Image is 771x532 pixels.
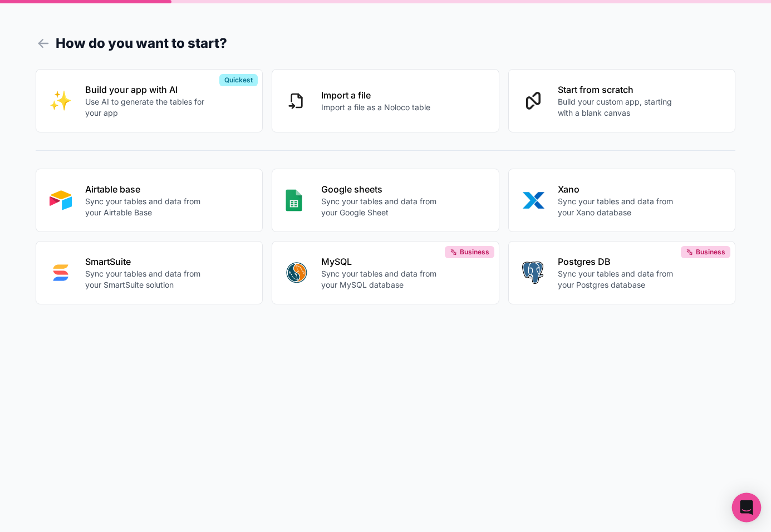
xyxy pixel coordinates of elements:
img: GOOGLE_SHEETS [286,189,302,211]
button: MYSQLMySQLSync your tables and data from your MySQL databaseBusiness [272,241,499,304]
div: Open Intercom Messenger [732,493,762,523]
p: Airtable base [85,183,204,196]
span: Business [460,248,489,257]
p: Import a file as a Noloco table [321,102,430,113]
p: Google sheets [321,183,440,196]
button: POSTGRESPostgres DBSync your tables and data from your Postgres databaseBusiness [508,241,735,304]
p: SmartSuite [85,255,204,268]
img: POSTGRES [522,262,544,284]
p: Build your custom app, starting with a blank canvas [558,96,677,119]
button: INTERNAL_WITH_AIBuild your app with AIUse AI to generate the tables for your appQuickest [36,69,263,132]
img: AIRTABLE [50,189,72,211]
button: AIRTABLEAirtable baseSync your tables and data from your Airtable Base [36,169,263,232]
p: Sync your tables and data from your Xano database [558,196,677,218]
div: Quickest [219,74,258,86]
img: XANO [522,189,544,211]
button: Import a fileImport a file as a Noloco table [272,69,499,132]
p: Xano [558,183,677,196]
img: SMART_SUITE [50,262,72,284]
p: Sync your tables and data from your Airtable Base [85,196,204,218]
p: Import a file [321,88,430,102]
p: Start from scratch [558,83,677,96]
span: Business [696,248,725,257]
p: Use AI to generate the tables for your app [85,96,204,119]
p: Sync your tables and data from your SmartSuite solution [85,268,204,290]
button: SMART_SUITESmartSuiteSync your tables and data from your SmartSuite solution [36,241,263,304]
button: XANOXanoSync your tables and data from your Xano database [508,169,735,232]
button: GOOGLE_SHEETSGoogle sheetsSync your tables and data from your Google Sheet [272,169,499,232]
p: Postgres DB [558,255,677,268]
p: Build your app with AI [85,83,204,96]
button: Start from scratchBuild your custom app, starting with a blank canvas [508,69,735,132]
img: MYSQL [286,262,308,284]
p: Sync your tables and data from your MySQL database [321,268,440,290]
h1: How do you want to start? [36,33,735,53]
p: Sync your tables and data from your Postgres database [558,268,677,290]
img: INTERNAL_WITH_AI [50,90,72,112]
p: MySQL [321,255,440,268]
p: Sync your tables and data from your Google Sheet [321,196,440,218]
